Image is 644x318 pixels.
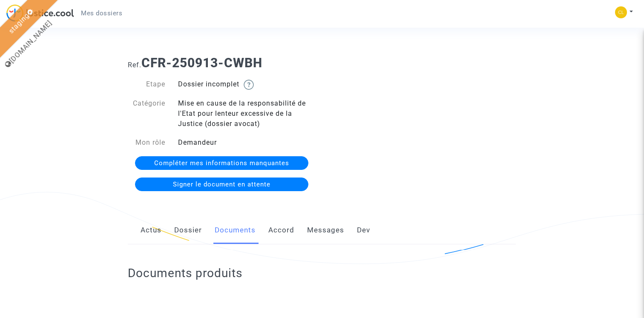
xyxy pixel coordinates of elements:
a: Dev [357,216,370,244]
span: Ref. [128,61,141,69]
a: Dossier [174,216,202,244]
h2: Documents produits [128,266,516,281]
a: Accord [268,216,294,244]
a: staging [7,11,31,35]
img: 65252348aecf630ffbc4e432126a8757 [615,6,627,18]
div: Etape [121,79,172,90]
img: help.svg [244,80,254,90]
a: Messages [307,216,344,244]
span: Mes dossiers [81,9,122,17]
span: Signer le document en attente [173,180,270,188]
img: jc-logo.svg [6,4,74,22]
a: Actus [141,216,161,244]
div: Mise en cause de la responsabilité de l'Etat pour lenteur excessive de la Justice (dossier avocat) [172,98,322,129]
div: Dossier incomplet [172,79,322,90]
div: Demandeur [172,138,322,148]
a: Documents [215,216,256,244]
div: Mon rôle [121,138,172,148]
b: CFR-250913-CWBH [141,55,262,70]
div: Catégorie [121,98,172,129]
span: Compléter mes informations manquantes [154,159,289,167]
a: Mes dossiers [74,7,129,20]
